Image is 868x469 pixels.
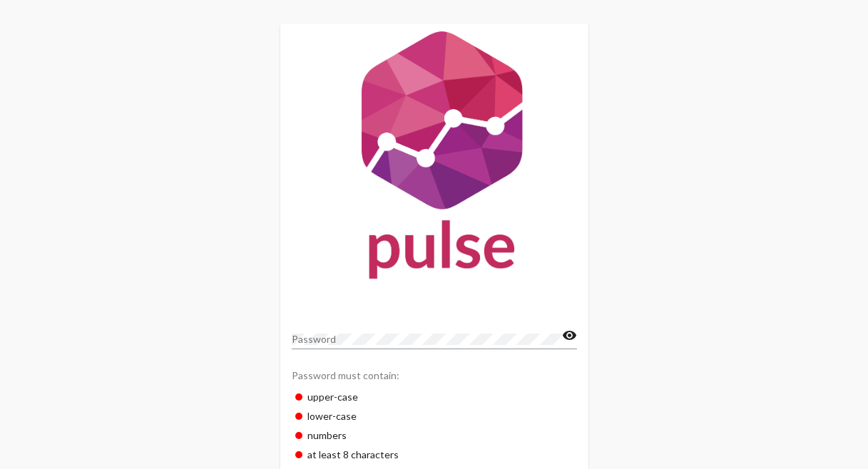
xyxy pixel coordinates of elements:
div: lower-case [292,406,577,426]
div: Password must contain: [292,362,577,387]
div: at least 8 characters [292,445,577,464]
div: numbers [292,426,577,445]
img: Pulse For Good Logo [280,24,588,293]
mat-icon: visibility [562,327,577,344]
div: upper-case [292,387,577,406]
